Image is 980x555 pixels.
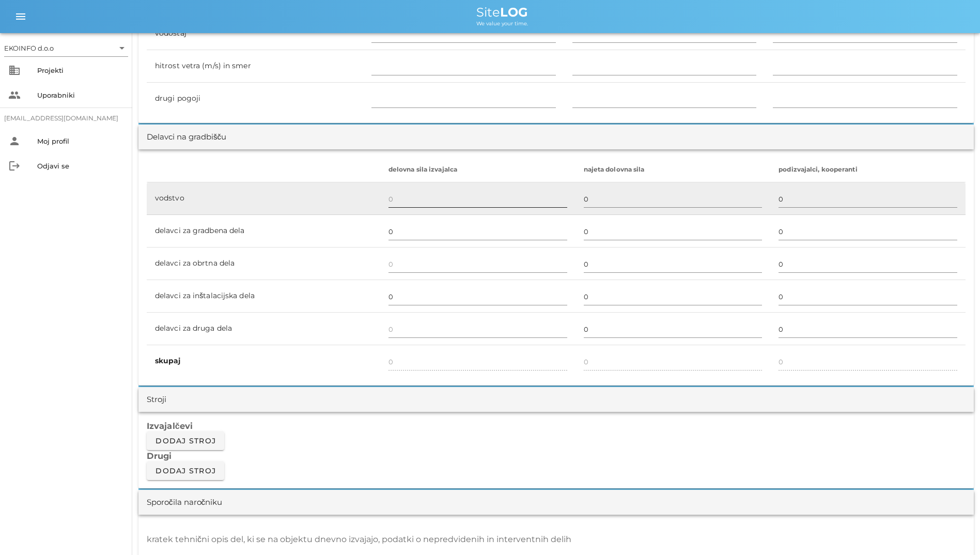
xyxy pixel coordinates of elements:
i: people [8,89,21,101]
input: 0 [388,223,567,240]
input: 0 [584,288,763,305]
b: LOG [500,5,528,20]
div: Moj profil [37,137,124,145]
div: Odjavi se [37,162,124,170]
input: 0 [779,256,957,272]
button: Dodaj stroj [147,461,224,480]
input: 0 [779,288,957,305]
input: 0 [779,223,957,240]
input: 0 [388,191,567,207]
input: 0 [388,321,567,337]
h3: Izvajalčevi [147,420,966,431]
td: delavci za obrtna dela [147,248,380,280]
th: delovna sila izvajalca [380,158,575,182]
td: vodstvo [147,182,380,215]
button: Dodaj stroj [147,431,224,450]
div: Stroji [147,394,166,406]
i: menu [14,10,27,23]
i: logout [8,160,21,172]
iframe: Chat Widget [928,505,980,555]
input: 0 [584,256,763,272]
td: hitrost vetra (m/s) in smer [147,50,363,83]
th: podizvajalci, kooperanti [770,158,966,182]
div: EKOINFO d.o.o [4,43,54,53]
h3: Drugi [147,450,966,461]
i: arrow_drop_down [116,42,128,54]
td: vodostaj [147,18,363,50]
i: person [8,135,21,147]
span: Dodaj stroj [155,436,216,445]
input: 0 [388,256,567,272]
th: najeta dolovna sila [575,158,771,182]
input: 0 [779,191,957,207]
div: Uporabniki [37,91,124,99]
input: 0 [584,191,763,207]
b: skupaj [155,356,181,365]
input: 0 [779,321,957,337]
span: Dodaj stroj [155,466,216,475]
td: delavci za druga dela [147,313,380,345]
div: Sporočila naročniku [147,497,222,508]
div: Delavci na gradbišču [147,131,226,143]
td: delavci za inštalacijska dela [147,280,380,313]
span: We value your time. [476,20,528,27]
td: drugi pogoji [147,83,363,115]
td: delavci za gradbena dela [147,215,380,248]
input: 0 [584,223,763,240]
input: 0 [584,321,763,337]
input: 0 [388,288,567,305]
div: EKOINFO d.o.o [4,40,128,56]
span: Site [476,5,528,20]
i: business [8,64,21,76]
div: Projekti [37,66,124,74]
div: Pripomoček za klepet [928,505,980,555]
